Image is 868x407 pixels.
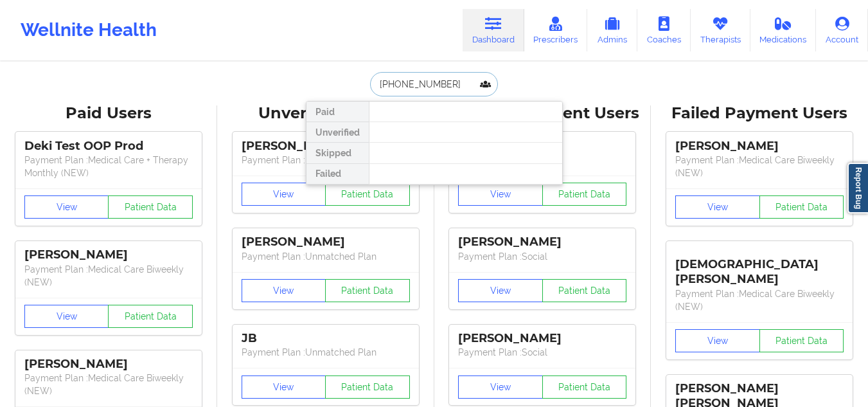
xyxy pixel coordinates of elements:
[306,143,369,163] div: Skipped
[759,195,844,219] button: Patient Data
[458,250,626,263] p: Payment Plan : Social
[24,263,193,289] p: Payment Plan : Medical Care Biweekly (NEW)
[242,139,410,154] div: [PERSON_NAME]
[24,248,193,262] div: [PERSON_NAME]
[24,357,193,372] div: [PERSON_NAME]
[542,375,627,399] button: Patient Data
[542,279,627,302] button: Patient Data
[660,104,859,123] div: Failed Payment Users
[524,9,588,51] a: Prescribers
[24,372,193,397] p: Payment Plan : Medical Care Biweekly (NEW)
[458,279,543,302] button: View
[306,122,369,143] div: Unverified
[816,9,868,51] a: Account
[759,329,844,352] button: Patient Data
[458,331,626,346] div: [PERSON_NAME]
[847,163,868,213] a: Report Bug
[242,154,410,167] p: Payment Plan : Unmatched Plan
[675,248,844,287] div: [DEMOGRAPHIC_DATA][PERSON_NAME]
[675,329,760,352] button: View
[242,279,326,302] button: View
[24,154,193,179] p: Payment Plan : Medical Care + Therapy Monthly (NEW)
[542,183,627,206] button: Patient Data
[24,195,109,219] button: View
[587,9,637,51] a: Admins
[675,139,844,154] div: [PERSON_NAME]
[675,195,760,219] button: View
[242,183,326,206] button: View
[458,375,543,399] button: View
[306,164,369,185] div: Failed
[306,102,369,122] div: Paid
[242,331,410,346] div: JB
[637,9,691,51] a: Coaches
[675,287,844,313] p: Payment Plan : Medical Care Biweekly (NEW)
[108,305,193,328] button: Patient Data
[9,104,208,123] div: Paid Users
[750,9,817,51] a: Medications
[463,9,524,51] a: Dashboard
[325,279,410,302] button: Patient Data
[24,139,193,154] div: Deki Test OOP Prod
[675,154,844,179] p: Payment Plan : Medical Care Biweekly (NEW)
[242,235,410,249] div: [PERSON_NAME]
[325,375,410,399] button: Patient Data
[325,183,410,206] button: Patient Data
[108,195,193,219] button: Patient Data
[691,9,750,51] a: Therapists
[458,346,626,359] p: Payment Plan : Social
[458,183,543,206] button: View
[242,346,410,359] p: Payment Plan : Unmatched Plan
[24,305,109,328] button: View
[226,104,425,123] div: Unverified Users
[242,375,326,399] button: View
[242,250,410,263] p: Payment Plan : Unmatched Plan
[458,235,626,249] div: [PERSON_NAME]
